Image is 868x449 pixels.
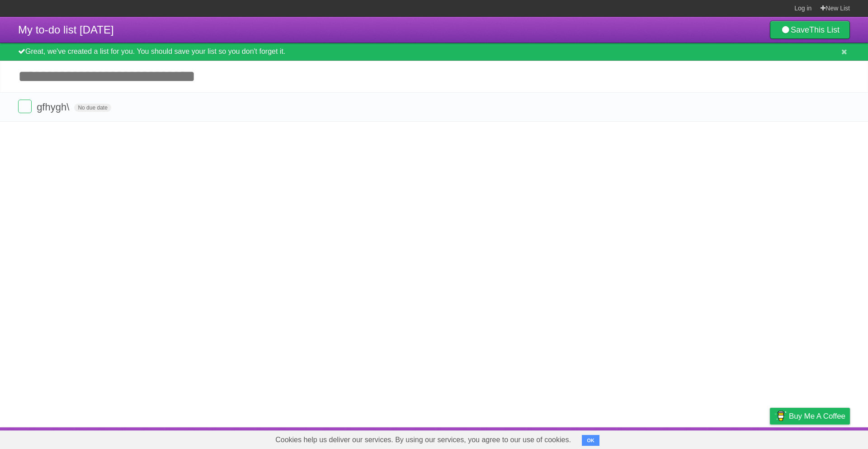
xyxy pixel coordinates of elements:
a: SaveThis List [770,21,850,39]
span: My to-do list [DATE] [18,24,114,36]
b: This List [809,25,840,34]
span: Cookies help us deliver our services. By using our services, you agree to our use of cookies. [266,431,580,449]
a: Terms [727,430,747,447]
img: Buy me a coffee [774,408,787,424]
a: Privacy [758,430,782,447]
: gfhygh\ [37,101,71,113]
button: OK [582,435,599,446]
span: Buy me a coffee [789,408,845,424]
span: No due date [74,104,111,112]
a: Suggest a feature [793,430,850,447]
a: Developers [679,430,716,447]
a: Buy me a coffee [770,408,850,425]
a: About [650,430,669,447]
label: Done [18,100,32,113]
